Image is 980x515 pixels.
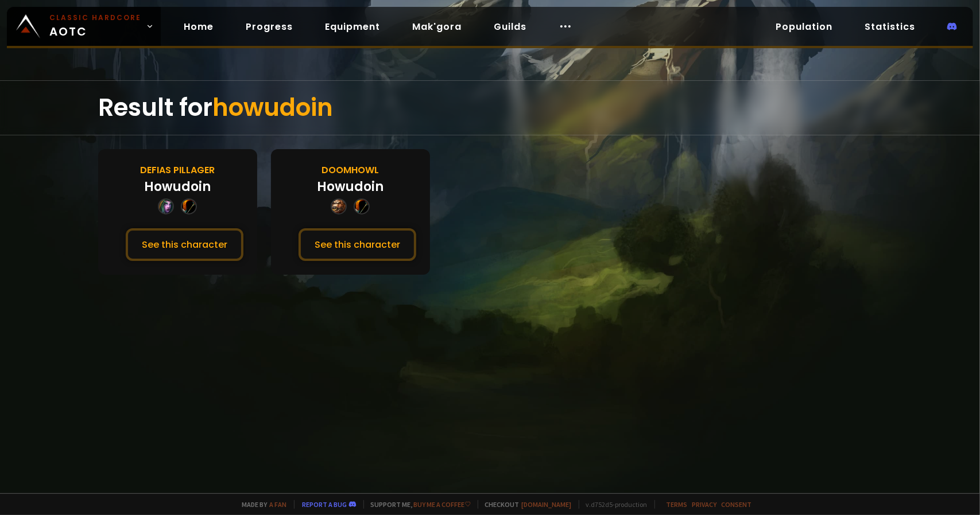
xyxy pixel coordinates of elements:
[403,15,471,38] a: Mak'gora
[478,500,572,509] span: Checkout
[855,15,924,38] a: Statistics
[212,91,333,124] span: howudoin
[363,500,471,509] span: Support me,
[692,500,717,509] a: Privacy
[317,177,384,196] div: Howudoin
[321,163,379,177] div: Doomhowl
[579,500,648,509] span: v. d752d5 - production
[667,500,688,509] a: Terms
[7,7,161,46] a: Classic HardcoreAOTC
[235,500,287,509] span: Made by
[303,500,347,509] a: Report a bug
[49,13,141,40] span: AOTC
[126,228,243,261] button: See this character
[414,500,471,509] a: Buy me a coffee
[316,15,389,38] a: Equipment
[237,15,302,38] a: Progress
[144,177,211,196] div: Howudoin
[49,13,141,23] small: Classic Hardcore
[98,81,882,135] div: Result for
[522,500,572,509] a: [DOMAIN_NAME]
[140,163,215,177] div: Defias Pillager
[270,500,287,509] a: a fan
[722,500,752,509] a: Consent
[766,15,842,38] a: Population
[299,228,416,261] button: See this character
[175,15,223,38] a: Home
[485,15,536,38] a: Guilds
